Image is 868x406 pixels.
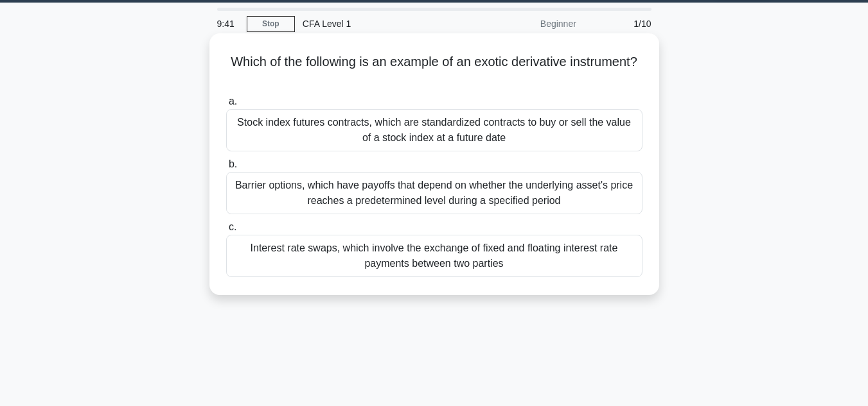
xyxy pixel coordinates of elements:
div: Interest rate swaps, which involve the exchange of fixed and floating interest rate payments betw... [226,235,642,277]
div: Stock index futures contracts, which are standardized contracts to buy or sell the value of a sto... [226,109,642,151]
div: 1/10 [584,11,659,37]
span: b. [229,158,237,169]
div: Barrier options, which have payoffs that depend on whether the underlying asset's price reaches a... [226,172,642,214]
span: c. [229,221,236,232]
div: 9:41 [209,11,247,37]
span: a. [229,96,237,106]
h5: Which of the following is an example of an exotic derivative instrument? [225,54,644,86]
div: CFA Level 1 [295,11,472,37]
div: Beginner [472,11,584,37]
a: Stop [247,16,295,32]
